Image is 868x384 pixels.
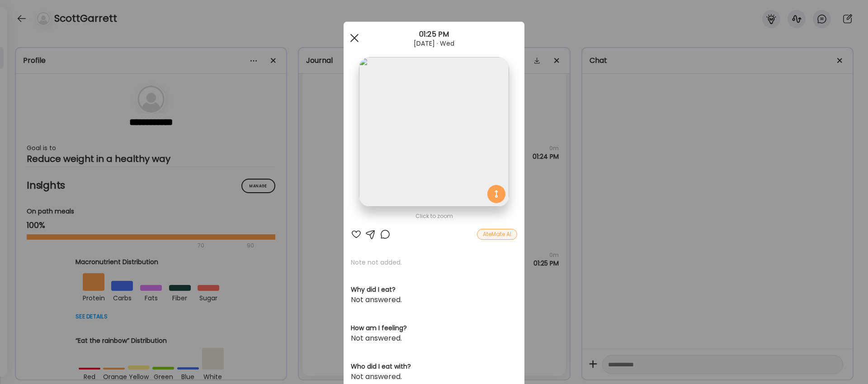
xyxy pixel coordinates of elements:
[344,29,524,40] div: 01:25 PM
[344,40,524,47] div: [DATE] · Wed
[351,323,517,333] h3: How am I feeling?
[351,371,517,382] div: Not answered.
[351,333,517,344] div: Not answered.
[351,294,517,305] div: Not answered.
[351,362,517,371] h3: Who did I eat with?
[351,285,517,294] h3: Why did I eat?
[477,229,517,240] div: AteMate AI
[359,57,509,207] img: images%2FV6YFNOidPpYoHeEwIDlwCJQBDLT2%2F1ryhXR7Ekq2Eu0Ep4T8T%2FlSA2YPdRbgWAjzPaTl7r_1080
[351,258,517,267] p: Note not added.
[351,211,517,222] div: Click to zoom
